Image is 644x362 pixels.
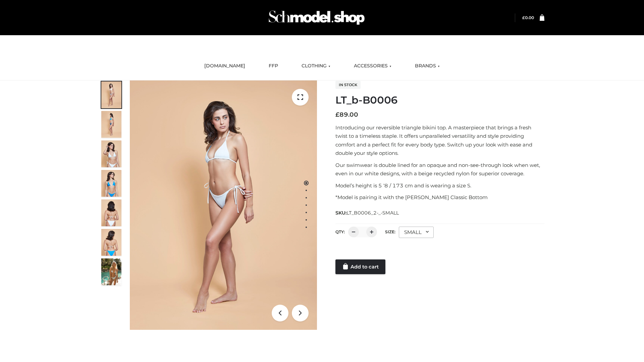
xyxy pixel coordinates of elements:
[101,170,121,197] img: ArielClassicBikiniTop_CloudNine_AzureSky_OW114ECO_4-scaled.jpg
[101,140,121,167] img: ArielClassicBikiniTop_CloudNine_AzureSky_OW114ECO_3-scaled.jpg
[399,227,434,238] div: SMALL
[266,4,367,31] img: Schmodel Admin 964
[335,229,345,234] label: QTY:
[101,258,121,285] img: Arieltop_CloudNine_AzureSky2.jpg
[101,81,121,108] img: ArielClassicBikiniTop_CloudNine_AzureSky_OW114ECO_1-scaled.jpg
[101,199,121,226] img: ArielClassicBikiniTop_CloudNine_AzureSky_OW114ECO_7-scaled.jpg
[335,111,358,118] bdi: 89.00
[199,59,250,73] a: [DOMAIN_NAME]
[335,94,544,106] h1: LT_b-B0006
[349,59,396,73] a: ACCESSORIES
[410,59,445,73] a: BRANDS
[101,111,121,138] img: ArielClassicBikiniTop_CloudNine_AzureSky_OW114ECO_2-scaled.jpg
[264,59,283,73] a: FFP
[297,59,335,73] a: CLOTHING
[522,15,525,20] span: £
[335,123,544,158] p: Introducing our reversible triangle bikini top. A masterpiece that brings a fresh twist to a time...
[335,111,339,118] span: £
[385,229,395,234] label: Size:
[335,161,544,178] p: Our swimwear is double lined for an opaque and non-see-through look when wet, even in our white d...
[335,193,544,202] p: *Model is pairing it with the [PERSON_NAME] Classic Bottom
[522,15,534,20] bdi: 0.00
[101,229,121,256] img: ArielClassicBikiniTop_CloudNine_AzureSky_OW114ECO_8-scaled.jpg
[130,80,317,330] img: ArielClassicBikiniTop_CloudNine_AzureSky_OW114ECO_1
[335,209,399,217] span: SKU:
[335,259,385,274] a: Add to cart
[522,15,534,20] a: £0.00
[335,181,544,190] p: Model’s height is 5 ‘8 / 173 cm and is wearing a size S.
[346,210,399,216] span: LT_B0006_2-_-SMALL
[335,81,361,89] span: In stock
